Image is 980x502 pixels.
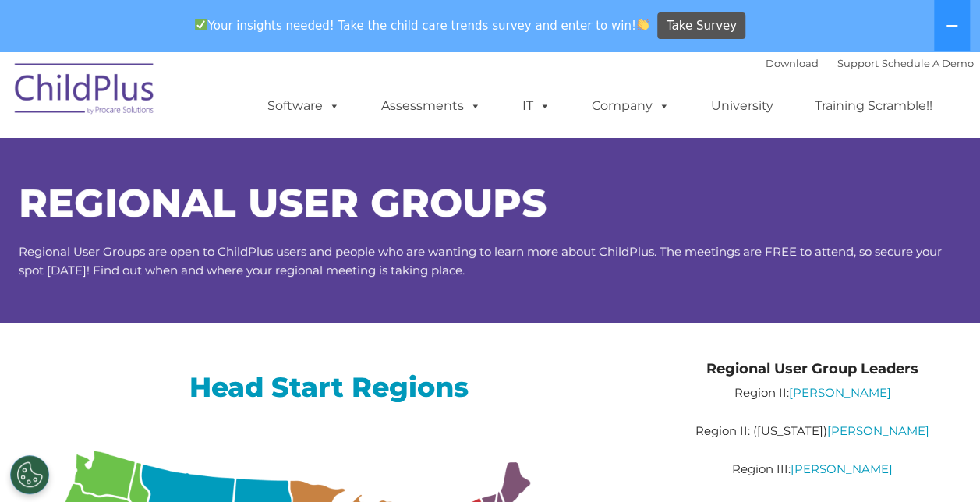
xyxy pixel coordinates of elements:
img: ChildPlus by Procare Solutions [7,52,163,130]
span: Your insights needed! Take the child care trends survey and enter to win! [189,10,656,41]
h2: Head Start Regions [19,369,640,405]
a: [PERSON_NAME] [827,423,929,438]
a: [PERSON_NAME] [791,461,893,476]
p: Region II: ([US_STATE]) [663,422,961,440]
a: Schedule A Demo [882,57,974,69]
a: Support [837,57,879,69]
button: Cookies Settings [10,455,49,494]
font: | [766,57,974,69]
a: Download [766,57,819,69]
a: IT [507,90,566,122]
a: Software [252,90,356,122]
a: Take Survey [657,12,745,40]
h4: Regional User Group Leaders [663,358,961,380]
a: [PERSON_NAME] [788,385,890,400]
span: Take Survey [667,12,737,40]
span: Regional User Groups [19,179,547,227]
a: Company [576,90,685,122]
span: Regional User Groups are open to ChildPlus users and people who are wanting to learn more about C... [19,244,942,278]
img: 👏 [637,19,649,30]
img: ✅ [195,19,207,30]
a: University [695,90,789,122]
a: Assessments [366,90,497,122]
p: Region III: [663,460,961,479]
a: Training Scramble!! [799,90,948,122]
p: Region II: [663,384,961,402]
